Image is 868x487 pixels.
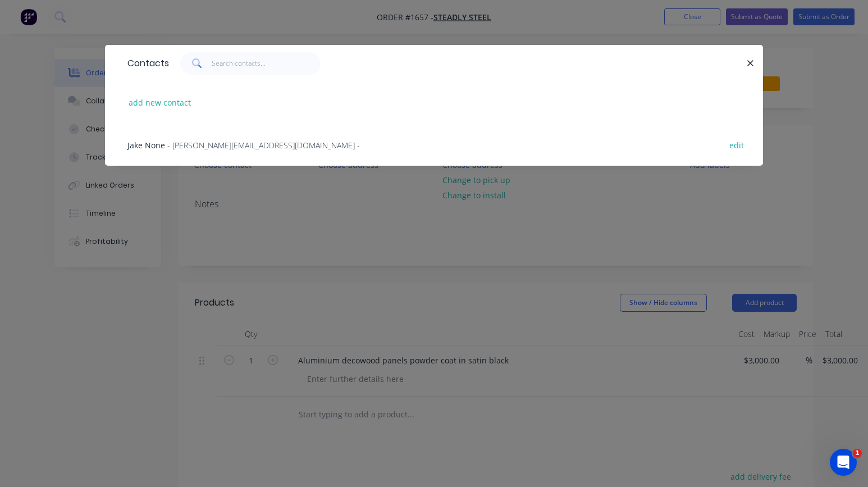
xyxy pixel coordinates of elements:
[127,140,165,151] span: Jake None
[123,95,197,110] button: add new contact
[853,449,862,458] span: 1
[212,52,321,75] input: Search contacts...
[167,140,360,151] span: - [PERSON_NAME][EMAIL_ADDRESS][DOMAIN_NAME] -
[723,137,750,152] button: edit
[122,45,169,81] div: Contacts
[830,449,857,476] iframe: Intercom live chat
